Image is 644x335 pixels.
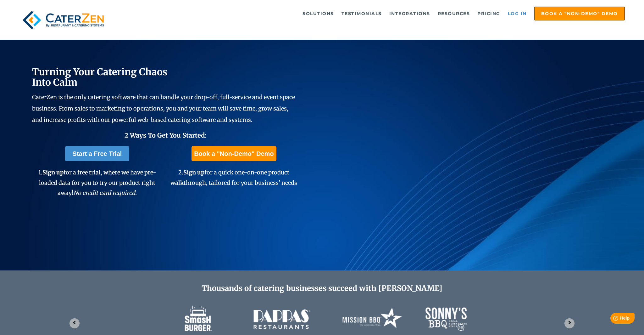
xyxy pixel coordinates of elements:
a: Testimonials [338,7,385,20]
span: Sign up [42,169,64,176]
a: Start a Free Trial [65,146,130,161]
img: caterzen [19,7,107,33]
button: Go to last slide [69,318,80,328]
span: Sign up [183,169,204,176]
h2: Thousands of catering businesses succeed with [PERSON_NAME] [64,284,580,293]
span: Turning Your Catering Chaos Into Calm [32,66,168,88]
em: No credit card required. [73,189,137,196]
iframe: Help widget launcher [588,310,637,328]
div: Navigation Menu [123,7,625,20]
a: Log in [505,7,530,20]
a: Integrations [386,7,433,20]
span: 2 Ways To Get You Started: [125,131,207,139]
span: 2. for a quick one-on-one product walkthrough, tailored for your business' needs [170,169,297,186]
span: CaterZen is the only catering software that can handle your drop-off, full-service and event spac... [32,94,295,123]
button: Next slide [564,318,575,328]
a: Book a "Non-Demo" Demo [192,146,276,161]
a: Solutions [299,7,337,20]
a: Pricing [474,7,503,20]
a: Resources [435,7,473,20]
span: 1. for a free trial, where we have pre-loaded data for you to try our product right away! [38,169,156,196]
a: Book a "Non-Demo" Demo [534,7,625,20]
